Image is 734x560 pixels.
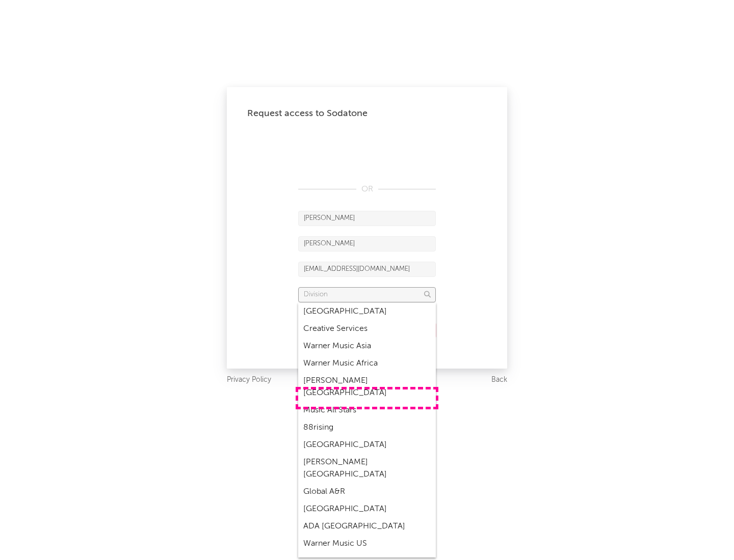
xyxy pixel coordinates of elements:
[298,303,436,320] div: [GEOGRAPHIC_DATA]
[298,419,436,436] div: 88rising
[298,402,436,419] div: Music All Stars
[298,518,436,535] div: ADA [GEOGRAPHIC_DATA]
[298,454,436,483] div: [PERSON_NAME] [GEOGRAPHIC_DATA]
[298,236,436,251] input: Last Name
[298,372,436,402] div: [PERSON_NAME] [GEOGRAPHIC_DATA]
[298,211,436,226] input: First Name
[491,374,507,386] a: Back
[298,262,436,277] input: Email
[298,500,436,518] div: [GEOGRAPHIC_DATA]
[298,183,436,195] div: OR
[298,287,436,302] input: Division
[298,320,436,338] div: Creative Services
[298,436,436,454] div: [GEOGRAPHIC_DATA]
[227,374,271,386] a: Privacy Policy
[247,107,487,120] div: Request access to Sodatone
[298,355,436,372] div: Warner Music Africa
[298,535,436,552] div: Warner Music US
[298,338,436,355] div: Warner Music Asia
[298,483,436,500] div: Global A&R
